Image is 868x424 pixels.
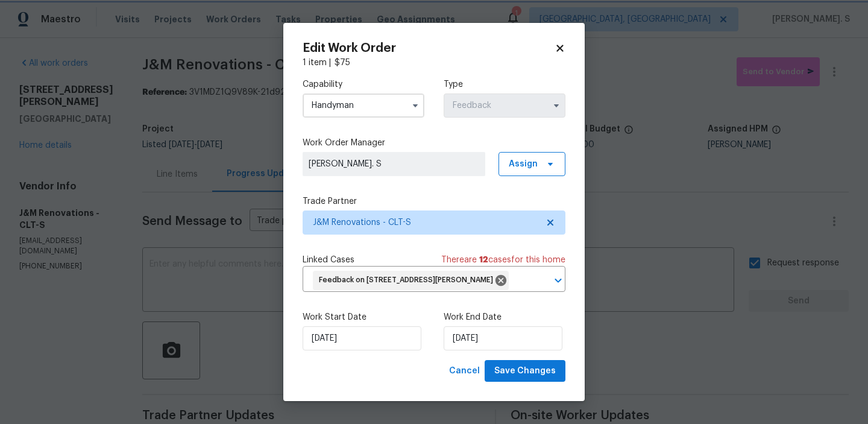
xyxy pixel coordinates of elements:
span: [PERSON_NAME]. S [309,158,479,170]
label: Work Order Manager [303,137,565,149]
label: Capability [303,78,424,90]
div: Feedback on [STREET_ADDRESS][PERSON_NAME] [313,271,509,290]
label: Trade Partner [303,195,565,207]
button: Show options [408,98,423,113]
span: Assign [509,158,538,170]
button: Open [550,272,567,289]
button: Show options [549,98,564,113]
input: M/D/YYYY [444,326,562,350]
input: Select... [444,93,565,118]
button: Cancel [444,360,485,382]
h2: Edit Work Order [303,42,555,54]
span: $ 75 [335,59,350,67]
span: 12 [479,256,488,264]
div: 1 item | [303,57,565,69]
span: Save Changes [494,364,556,379]
button: Save Changes [485,360,565,382]
label: Work End Date [444,311,565,323]
span: Linked Cases [303,254,354,266]
label: Type [444,78,565,90]
span: Feedback on [STREET_ADDRESS][PERSON_NAME] [319,275,498,285]
span: J&M Renovations - CLT-S [313,217,538,229]
span: There are case s for this home [441,254,565,266]
input: M/D/YYYY [303,326,421,350]
span: Cancel [449,364,480,379]
label: Work Start Date [303,311,424,323]
input: Select... [303,93,424,118]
